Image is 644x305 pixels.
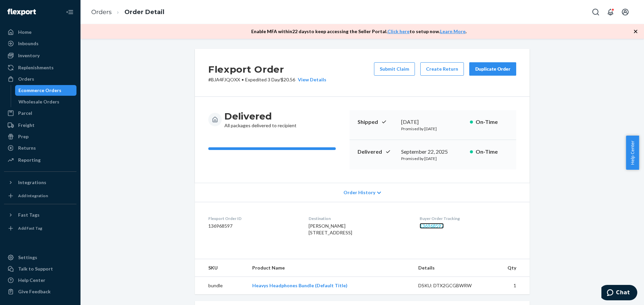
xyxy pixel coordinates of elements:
button: Give Feedback [4,286,76,297]
dt: Destination [309,216,409,221]
div: Talk to Support [18,265,53,272]
a: Add Integration [4,190,76,201]
div: Prep [18,133,29,140]
dt: Flexport Order ID [208,216,298,221]
div: Wholesale Orders [18,98,59,105]
div: DSKU: DTX2GCGBWRW [418,282,481,289]
ol: breadcrumbs [86,2,170,22]
div: Help Center [18,277,45,284]
div: Integrations [18,179,46,186]
p: On-Time [476,148,508,156]
a: Settings [4,252,76,263]
div: Add Integration [18,193,48,199]
button: Duplicate Order [469,62,516,76]
p: Enable MFA within 22 days to keep accessing the Seller Portal. to setup now. . [251,28,467,35]
a: Orders [91,8,112,16]
button: Open notifications [604,5,617,19]
th: Details [413,259,487,277]
button: Talk to Support [4,263,76,274]
p: Shipped [358,118,396,126]
p: # BJA4FJQOXX / $20.56 [208,76,326,83]
div: Duplicate Order [475,66,511,72]
div: Inbounds [18,40,39,47]
button: Integrations [4,177,76,188]
div: [DATE] [401,118,465,126]
a: Freight [4,120,76,131]
a: Learn More [440,28,466,34]
div: Ecommerce Orders [18,87,61,94]
button: Fast Tags [4,210,76,220]
p: Promised by [DATE] [401,156,465,161]
a: Click here [387,28,410,34]
dt: Buyer Order Tracking [420,216,516,221]
a: Wholesale Orders [15,96,77,107]
div: Fast Tags [18,212,40,218]
p: On-Time [476,118,508,126]
a: Reporting [4,155,76,165]
a: Prep [4,131,76,142]
span: Expedited 3 Day [245,77,279,82]
button: View Details [295,76,326,83]
div: Reporting [18,157,41,163]
div: Freight [18,122,35,129]
button: Submit Claim [374,62,415,76]
h3: Delivered [224,110,297,122]
a: Inventory [4,50,76,61]
button: Open account menu [619,5,632,19]
th: Qty [487,259,530,277]
a: Add Fast Tag [4,223,76,234]
td: 1 [487,277,530,295]
h2: Flexport Order [208,62,326,76]
a: Help Center [4,275,76,286]
div: Inventory [18,52,40,59]
div: All packages delivered to recipient [224,110,297,129]
a: Inbounds [4,38,76,49]
p: Delivered [358,148,396,156]
button: Close Navigation [63,5,76,19]
div: Replenishments [18,64,54,71]
dd: 136968597 [208,223,298,229]
td: bundle [195,277,247,295]
span: • [241,77,244,82]
a: Returns [4,143,76,153]
button: Create Return [420,62,464,76]
img: Flexport logo [7,9,36,15]
a: Home [4,27,76,37]
a: 136968597 [420,223,444,229]
div: September 22, 2025 [401,148,465,156]
a: Order Detail [124,8,164,16]
div: Settings [18,254,37,261]
th: SKU [195,259,247,277]
button: Help Center [626,136,639,170]
a: Orders [4,74,76,84]
iframe: Opens a widget where you can chat to one of our agents [601,285,637,302]
a: Ecommerce Orders [15,85,77,96]
div: Home [18,29,32,35]
th: Product Name [247,259,413,277]
div: Add Fast Tag [18,225,42,231]
div: Parcel [18,110,32,117]
a: Parcel [4,108,76,119]
div: Give Feedback [18,288,51,295]
p: Promised by [DATE] [401,126,465,132]
div: Returns [18,145,36,151]
button: Open Search Box [589,5,602,19]
span: [PERSON_NAME] [STREET_ADDRESS] [309,223,352,235]
a: Heavys Headphones Bundle (Default Title) [252,283,347,288]
div: Orders [18,76,34,82]
span: Order History [343,189,375,196]
a: Replenishments [4,62,76,73]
